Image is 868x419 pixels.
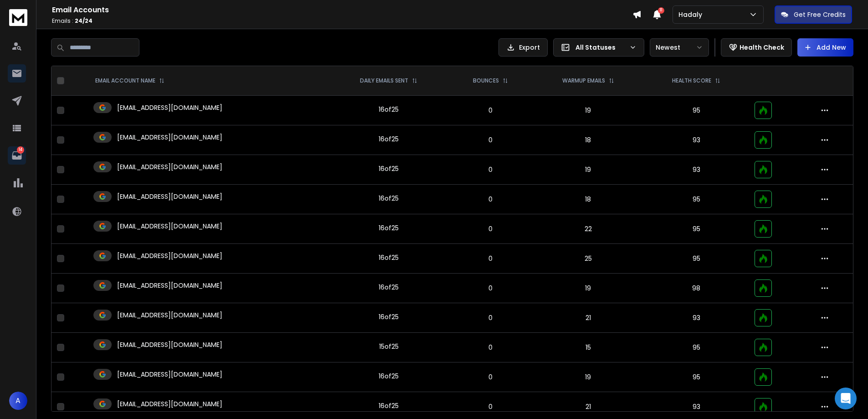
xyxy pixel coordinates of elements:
td: 93 [644,155,749,185]
td: 18 [532,125,644,155]
div: 16 of 25 [379,312,399,321]
td: 95 [644,96,749,125]
td: 18 [532,185,644,214]
button: Newest [650,38,709,57]
p: [EMAIL_ADDRESS][DOMAIN_NAME] [117,370,222,379]
button: Add New [797,38,853,57]
div: 16 of 25 [379,194,399,203]
td: 19 [532,362,644,392]
div: Open Intercom Messenger [835,388,857,409]
td: 25 [532,244,644,274]
p: WARMUP EMAILS [562,77,605,84]
div: 16 of 25 [379,401,399,410]
p: [EMAIL_ADDRESS][DOMAIN_NAME] [117,222,222,231]
p: BOUNCES [473,77,499,84]
div: 16 of 25 [379,253,399,262]
p: [EMAIL_ADDRESS][DOMAIN_NAME] [117,162,222,171]
button: Get Free Credits [775,5,852,24]
p: 0 [455,224,527,233]
p: [EMAIL_ADDRESS][DOMAIN_NAME] [117,399,222,409]
img: logo [9,9,27,26]
p: Hadaly [678,10,706,19]
p: [EMAIL_ADDRESS][DOMAIN_NAME] [117,133,222,142]
p: 0 [455,372,527,382]
p: DAILY EMAILS SENT [360,77,408,84]
p: 0 [455,135,527,145]
div: 15 of 25 [379,342,399,351]
td: 93 [644,303,749,333]
td: 19 [532,96,644,125]
td: 95 [644,333,749,362]
span: 24 / 24 [75,17,92,25]
p: [EMAIL_ADDRESS][DOMAIN_NAME] [117,103,222,112]
p: 0 [455,106,527,115]
p: [EMAIL_ADDRESS][DOMAIN_NAME] [117,192,222,201]
td: 21 [532,303,644,333]
p: 0 [455,254,527,263]
a: 14 [8,146,26,165]
div: EMAIL ACCOUNT NAME [95,77,164,84]
td: 22 [532,214,644,244]
button: A [9,392,27,410]
h1: Email Accounts [52,5,632,16]
div: 16 of 25 [379,283,399,292]
p: 0 [455,402,527,411]
span: 11 [658,7,664,14]
p: 0 [455,313,527,322]
td: 95 [644,362,749,392]
td: 19 [532,155,644,185]
div: 16 of 25 [379,134,399,144]
td: 95 [644,185,749,214]
p: 0 [455,284,527,293]
p: Health Check [740,43,784,52]
div: 16 of 25 [379,223,399,233]
div: 16 of 25 [379,164,399,173]
p: HEALTH SCORE [672,77,711,84]
td: 98 [644,274,749,303]
td: 19 [532,274,644,303]
p: Emails : [52,17,632,25]
p: [EMAIL_ADDRESS][DOMAIN_NAME] [117,310,222,320]
button: Export [498,38,548,57]
td: 95 [644,214,749,244]
td: 95 [644,244,749,274]
p: 0 [455,343,527,352]
p: [EMAIL_ADDRESS][DOMAIN_NAME] [117,251,222,260]
td: 15 [532,333,644,362]
p: Get Free Credits [794,10,846,19]
p: [EMAIL_ADDRESS][DOMAIN_NAME] [117,281,222,290]
td: 93 [644,125,749,155]
button: Health Check [721,38,792,57]
p: 14 [17,146,24,154]
p: 0 [455,195,527,204]
p: [EMAIL_ADDRESS][DOMAIN_NAME] [117,340,222,349]
p: All Statuses [575,43,626,52]
div: 16 of 25 [379,372,399,381]
div: 16 of 25 [379,105,399,114]
p: 0 [455,165,527,174]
